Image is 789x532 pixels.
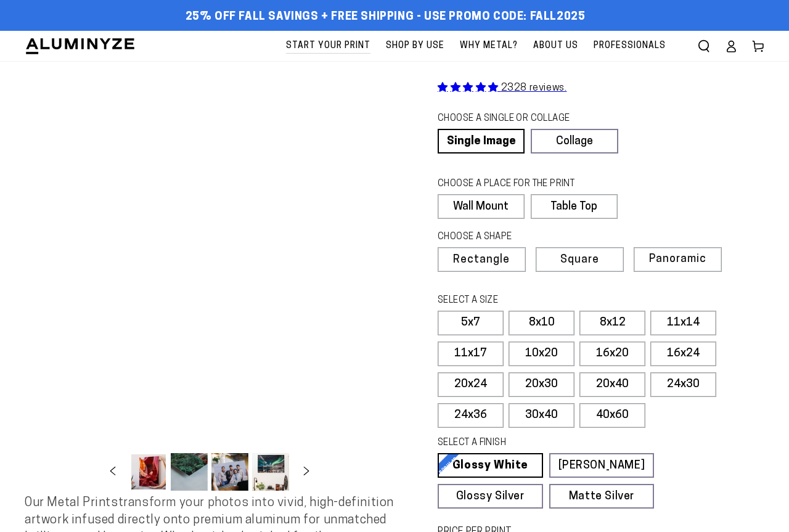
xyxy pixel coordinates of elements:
legend: SELECT A FINISH [438,436,629,450]
span: 2328 reviews. [501,83,567,93]
label: 11x14 [650,311,716,335]
label: 11x17 [438,342,504,366]
button: Load image 3 in gallery view [211,453,248,491]
span: Panoramic [649,253,706,265]
a: [PERSON_NAME] [549,453,655,478]
span: Square [560,255,599,266]
label: Table Top [531,194,618,219]
legend: CHOOSE A SINGLE OR COLLAGE [438,112,607,126]
span: 25% off FALL Savings + Free Shipping - Use Promo Code: FALL2025 [186,10,586,24]
label: 10x20 [509,342,574,366]
a: Collage [531,129,618,153]
a: Single Image [438,129,525,153]
a: Why Metal? [454,31,524,61]
a: Professionals [587,31,672,61]
label: 24x36 [438,403,504,428]
a: Shop By Use [380,31,451,61]
span: About Us [533,38,578,54]
button: Slide right [293,459,320,486]
a: Start Your Print [280,31,377,61]
button: Load image 4 in gallery view [252,453,289,491]
legend: CHOOSE A PLACE FOR THE PRINT [438,178,606,191]
span: Rectangle [453,255,510,266]
button: Load image 2 in gallery view [171,453,208,491]
label: 5x7 [438,311,504,335]
a: Matte Silver [549,484,655,509]
label: 16x20 [579,342,645,366]
label: 8x12 [579,311,645,335]
img: Aluminyze [25,37,136,55]
span: Shop By Use [386,38,444,54]
media-gallery: Gallery Viewer [25,61,394,494]
label: 8x10 [509,311,574,335]
span: Professionals [594,38,666,54]
label: 40x60 [579,403,645,428]
button: Load image 1 in gallery view [130,453,167,491]
label: 30x40 [509,403,574,428]
a: Glossy White [438,453,543,478]
legend: SELECT A SIZE [438,294,629,308]
label: 20x24 [438,372,504,397]
summary: Search our site [690,33,717,60]
legend: CHOOSE A SHAPE [438,231,608,244]
label: 24x30 [650,372,716,397]
a: 2328 reviews. [438,83,566,93]
label: 20x30 [509,372,574,397]
span: Start Your Print [286,38,370,54]
span: Why Metal? [460,38,518,54]
a: Glossy Silver [438,484,543,509]
label: Wall Mount [438,194,525,219]
a: About Us [527,31,584,61]
label: 20x40 [579,372,645,397]
label: 16x24 [650,342,716,366]
button: Slide left [99,459,126,486]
